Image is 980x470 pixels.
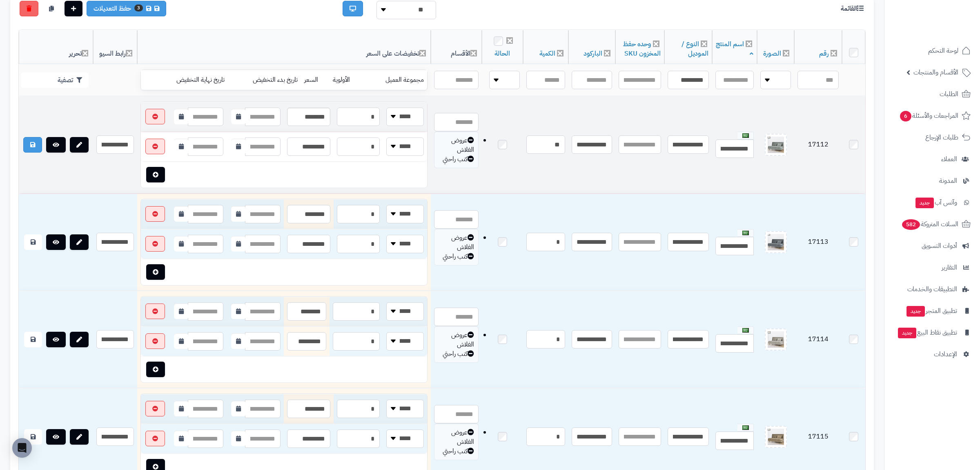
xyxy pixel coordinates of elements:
span: 582 [902,219,920,230]
span: أدوات التسويق [922,240,957,252]
span: جديد [898,328,916,338]
div: كنب راحتي [439,349,474,359]
span: المدونة [939,175,957,187]
a: الطلبات [889,84,975,104]
a: تطبيق المتجرجديد [889,301,975,321]
a: السلات المتروكة582 [889,214,975,234]
th: تحرير [19,30,93,64]
img: العربية [742,133,749,138]
a: الصورة [763,49,781,58]
span: الإعدادات [934,349,957,360]
a: المدونة [889,171,975,191]
td: الأولوية [330,70,363,90]
span: الطلبات [940,88,958,100]
span: لوحة التحكم [928,45,958,56]
a: الحالة [494,49,510,58]
a: وحده حفظ المخزون SKU [623,39,661,58]
span: الأقسام والمنتجات [913,67,958,78]
a: الكمية [539,49,555,58]
a: المراجعات والأسئلة6 [889,106,975,126]
a: اسم المنتج [716,39,753,58]
button: تصفية [21,72,89,88]
td: السعر [301,70,330,90]
a: حفظ التعديلات [87,1,166,16]
div: عروض الفلاش [439,428,474,447]
td: 17114 [794,291,842,388]
a: التقارير [889,258,975,277]
img: العربية [742,231,749,235]
th: الأقسام [431,30,482,64]
span: وآتس آب [915,197,957,208]
span: التقارير [942,262,957,273]
a: الإعدادات [889,344,975,364]
div: كنب راحتي [439,447,474,456]
div: كنب راحتي [439,252,474,261]
img: العربية [742,328,749,333]
span: العملاء [941,153,957,165]
span: جديد [906,306,925,317]
a: رقم [819,49,829,58]
img: العربية [742,425,749,430]
th: تخفيضات على السعر [137,30,430,64]
span: المراجعات والأسئلة [899,110,958,121]
div: كنب راحتي [439,155,474,164]
span: تطبيق المتجر [906,305,957,317]
span: تطبيق نقاط البيع [897,327,957,338]
a: العملاء [889,149,975,169]
span: السلات المتروكة [901,218,958,230]
a: التطبيقات والخدمات [889,279,975,299]
a: الباركود [584,49,602,58]
th: رابط السيو [93,30,137,64]
a: طلبات الإرجاع [889,128,975,147]
a: وآتس آبجديد [889,193,975,212]
td: 17112 [794,97,842,193]
td: 17113 [794,194,842,291]
a: النوع / الموديل [682,39,708,58]
td: تاريخ نهاية التخفيض [150,70,228,90]
a: لوحة التحكم [889,41,975,61]
td: مجموعة العميل [363,70,427,90]
span: 6 [900,111,911,121]
span: التطبيقات والخدمات [907,283,957,295]
span: جديد [915,198,934,208]
td: تاريخ بدء التخفيض [228,70,301,90]
div: عروض الفلاش [439,233,474,252]
span: طلبات الإرجاع [925,132,958,143]
img: logo-2.png [924,20,972,38]
div: عروض الفلاش [439,331,474,349]
a: تطبيق نقاط البيعجديد [889,323,975,342]
h3: القائمة [841,5,866,13]
span: 3 [134,4,143,11]
a: أدوات التسويق [889,236,975,256]
div: عروض الفلاش [439,136,474,155]
div: Open Intercom Messenger [12,438,32,458]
